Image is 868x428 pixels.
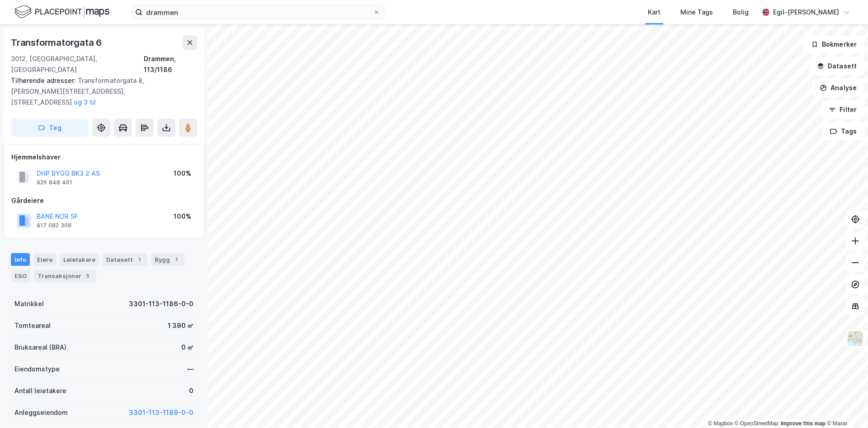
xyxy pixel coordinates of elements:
[174,211,191,222] div: 100%
[11,152,197,163] div: Hjemmelshaver
[142,5,373,19] input: Søk på adresse, matrikkel, gårdeiere, leietakere eller personer
[187,364,193,375] div: —
[14,298,44,309] div: Matrikkel
[11,75,190,108] div: Transformatorgata 8, [PERSON_NAME][STREET_ADDRESS], [STREET_ADDRESS]
[37,179,72,186] div: 926 848 461
[708,420,733,427] a: Mapbox
[823,385,868,428] iframe: Chat Widget
[168,320,193,331] div: 1 390 ㎡
[822,122,864,140] button: Tags
[174,168,191,179] div: 100%
[14,320,51,331] div: Tomteareal
[803,35,864,53] button: Bokmerker
[135,255,144,264] div: 1
[14,342,66,353] div: Bruksareal (BRA)
[735,420,778,427] a: OpenStreetMap
[151,253,184,266] div: Bygg
[847,330,864,347] img: Z
[103,253,147,266] div: Datasett
[37,222,71,229] div: 917 082 308
[60,253,99,266] div: Leietakere
[144,53,197,75] div: Drammen, 113/1186
[11,77,78,84] span: Tilhørende adresser:
[189,385,193,396] div: 0
[781,420,826,427] a: Improve this map
[11,35,104,50] div: Transformatorgata 6
[648,7,660,18] div: Kart
[34,269,96,282] div: Transaksjoner
[172,255,181,264] div: 1
[773,7,839,18] div: Egil-[PERSON_NAME]
[733,7,749,18] div: Bolig
[680,7,713,18] div: Mine Tags
[14,385,66,396] div: Antall leietakere
[809,57,864,75] button: Datasett
[129,407,193,418] button: 3301-113-1189-0-0
[821,101,864,119] button: Filter
[11,119,89,137] button: Tag
[11,253,30,266] div: Info
[812,79,864,97] button: Analyse
[11,195,197,206] div: Gårdeiere
[83,271,92,280] div: 5
[14,364,60,375] div: Eiendomstype
[181,342,193,353] div: 0 ㎡
[11,269,30,282] div: ESG
[14,4,109,20] img: logo.f888ab2527a4732fd821a326f86c7f29.svg
[14,407,68,418] div: Anleggseiendom
[33,253,56,266] div: Eiere
[129,298,193,309] div: 3301-113-1186-0-0
[11,53,144,75] div: 3012, [GEOGRAPHIC_DATA], [GEOGRAPHIC_DATA]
